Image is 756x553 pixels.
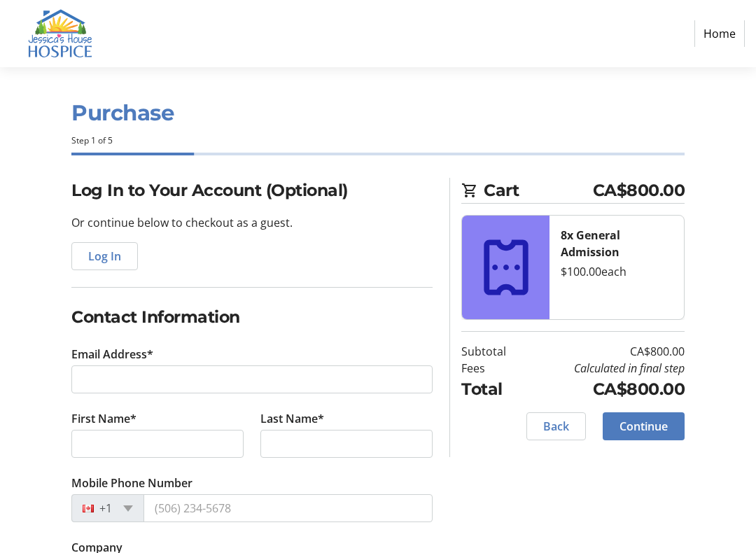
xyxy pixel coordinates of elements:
[71,97,685,129] h1: Purchase
[694,20,745,47] a: Home
[88,248,121,265] span: Log In
[484,178,593,203] span: Cart
[71,215,433,232] p: Or continue below to checkout as a guest.
[71,411,136,428] label: First Name*
[526,360,685,377] td: Calculated in final step
[461,360,526,377] td: Fees
[593,178,685,203] span: CA$800.00
[71,346,153,363] label: Email Address*
[260,411,324,428] label: Last Name*
[71,178,433,203] h2: Log In to Your Account (Optional)
[543,419,569,435] span: Back
[71,475,192,492] label: Mobile Phone Number
[71,135,685,148] div: Step 1 of 5
[71,305,433,330] h2: Contact Information
[143,495,433,523] input: (506) 234-5678
[11,6,111,62] img: Jessica's House Hospice's Logo
[461,377,526,402] td: Total
[526,344,685,360] td: CA$800.00
[619,419,668,435] span: Continue
[71,243,138,271] button: Log In
[526,377,685,402] td: CA$800.00
[461,344,526,360] td: Subtotal
[526,413,586,441] button: Back
[561,228,620,260] strong: 8x General Admission
[603,413,685,441] button: Continue
[561,264,673,281] div: $100.00 each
